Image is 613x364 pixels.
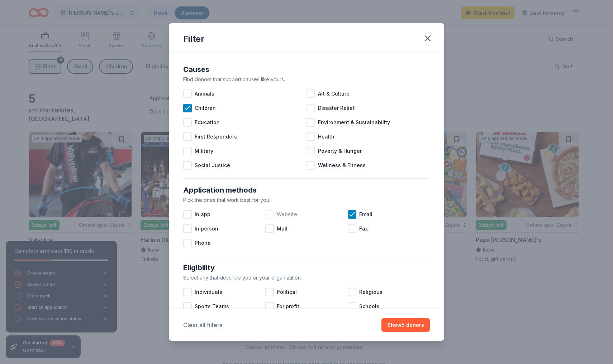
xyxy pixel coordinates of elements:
span: Schools [359,302,379,311]
span: In person [195,224,218,233]
span: Email [359,210,372,219]
div: Select any that describe you or your organization. [183,273,430,282]
span: Poverty & Hunger [318,147,362,155]
div: Pick the ones that work best for you. [183,196,430,204]
span: Fax [359,224,368,233]
span: Mail [277,224,288,233]
span: Sports Teams [195,302,229,311]
div: Eligibility [183,262,430,273]
button: Show5 donors [381,318,430,332]
span: Art & Culture [318,89,350,98]
span: Wellness & Fitness [318,161,366,170]
span: Military [195,147,213,155]
span: Individuals [195,288,222,296]
button: Clear all filters [183,321,222,329]
span: Education [195,118,220,127]
div: Causes [183,64,430,75]
span: Religious [359,288,382,296]
span: For profit [277,302,299,311]
div: Filter [183,33,204,45]
span: Environment & Sustainability [318,118,390,127]
span: Health [318,132,334,141]
span: Phone [195,239,211,247]
div: Application methods [183,184,430,196]
span: In app [195,210,210,219]
div: Find donors that support causes like yours. [183,75,430,84]
span: Children [195,104,216,112]
span: Website [277,210,297,219]
span: Animals [195,89,214,98]
span: Social Justice [195,161,230,170]
span: Political [277,288,297,296]
span: First Responders [195,132,237,141]
span: Disaster Relief [318,104,355,112]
